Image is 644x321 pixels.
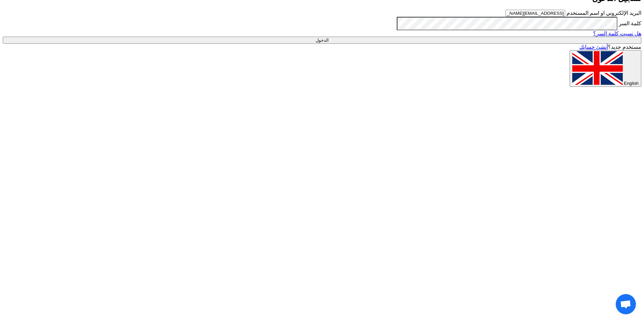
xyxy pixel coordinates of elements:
[3,44,641,50] div: مستخدم جديد؟
[506,10,565,17] input: أدخل بريد العمل الإلكتروني او اسم المستخدم الخاص بك ...
[616,294,636,314] a: دردشة مفتوحة
[567,10,641,16] label: البريد الإلكتروني او اسم المستخدم
[579,44,608,50] a: أنشئ حسابك
[572,51,623,85] img: en-US.png
[624,81,639,86] span: English
[619,21,641,26] label: كلمة السر
[570,50,641,87] button: English
[3,37,641,44] input: الدخول
[593,31,641,36] a: هل نسيت كلمة السر؟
